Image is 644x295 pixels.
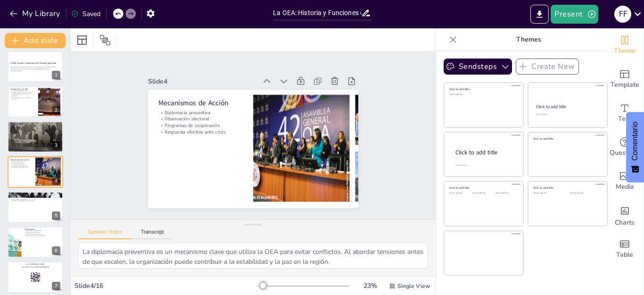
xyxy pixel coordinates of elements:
p: Es un foro para discutir problemas comunes [10,96,35,100]
div: 1 [8,51,63,82]
span: Position [99,34,111,46]
button: Present [551,5,598,24]
p: Adaptación a los desafíos [24,231,60,233]
p: Programas de cooperación [264,143,348,149]
p: Seguridad y desarrollo sostenible [10,128,60,130]
div: Add charts and graphs [606,198,644,232]
span: Charts [615,218,635,228]
button: My Library [7,6,64,21]
p: Actor clave en la estabilidad [24,230,60,232]
button: Add slide [5,33,66,48]
p: Funciones Principales [10,123,60,126]
p: Diplomacia preventiva [264,156,348,162]
div: Add images, graphics, shapes or video [606,164,644,198]
input: Insert title [273,6,361,20]
p: Observación electoral [264,149,348,156]
p: Mediación en conflictos [10,130,60,132]
button: Speaker Notes [78,229,132,239]
p: Observación electoral [10,163,33,165]
p: Construcción de un futuro pacífico [24,235,60,237]
p: Nuevos retos contemporáneos [10,194,60,196]
p: Generated with [URL] [10,70,60,72]
div: 3 [52,141,60,150]
div: 2 [52,106,60,115]
p: La OEA promueve la paz y la justicia [10,91,35,93]
p: Programas de cooperación [10,165,33,167]
p: Enfoque en derechos humanos y desarrollo [10,93,35,96]
div: 23 % [359,281,381,290]
button: F F [614,5,631,24]
p: Respuesta efectiva ante crisis [264,136,348,143]
div: 6 [52,246,60,255]
div: Add a table [606,232,644,266]
p: Crisis climática y pandemia [10,198,60,200]
div: 6 [8,227,63,258]
div: 5 [8,192,63,223]
div: Click to add text [536,113,598,116]
div: 4 [52,177,60,185]
div: Click to add text [449,93,517,96]
p: Mecanismos de Acción [264,163,348,173]
div: Click to add text [533,192,563,194]
button: Comentarios - Mostrar encuesta [626,112,644,183]
button: Create New [516,59,579,75]
div: Click to add text [495,192,517,194]
div: Add text boxes [606,96,644,130]
span: Table [616,250,633,260]
p: La OEA en la Actualidad [10,193,60,195]
div: Click to add title [455,149,516,157]
p: Themes [461,28,596,51]
p: Promoción de la cooperación [24,233,60,235]
div: Click to add text [472,192,494,194]
div: 1 [52,71,60,79]
textarea: La diplomacia preventiva es un mecanismo clave que utiliza la OEA para evitar conflictos. Al abor... [78,243,428,269]
div: 7 [52,282,60,290]
span: Single View [397,282,430,290]
button: Export to PowerPoint [530,5,549,24]
p: Promoción de la democracia [10,125,60,126]
div: Click to add text [449,192,471,194]
div: 7 [8,261,63,293]
button: Transcript [132,229,173,239]
div: F F [614,6,631,23]
div: 2 [8,86,63,117]
p: Conclusiones [24,228,60,231]
div: Click to add title [533,186,601,190]
span: Media [616,182,634,192]
div: Change the overall theme [606,28,644,62]
p: Esta presentación explora la Organización de Estados Americanos (OEA), su historia, funciones y s... [10,67,60,70]
div: Slide 4 / 16 [74,281,259,290]
strong: [DOMAIN_NAME] [31,263,44,266]
span: Questions [610,148,640,158]
p: La OEA fue fundada en 1948 [10,90,35,92]
div: Slide 4 [250,185,358,194]
div: Click to add title [533,136,601,140]
p: Go to [10,263,60,266]
p: Respuesta a la migración [10,196,60,198]
p: Mediación en conflictos contemporáneos [10,200,60,202]
p: Protección de los derechos humanos [10,126,60,128]
div: Saved [71,9,100,18]
div: Click to add body [455,164,515,167]
div: Get real-time input from your audience [606,130,644,164]
p: and login with code [10,266,60,269]
strong: La OEA: Historia y Funciones en el Contexto Americano [10,62,57,65]
span: Text [618,114,631,124]
div: Click to add text [570,192,600,194]
span: Theme [614,46,636,56]
div: 3 [8,121,63,152]
p: Diplomacia preventiva [10,161,33,163]
p: Introducción a la OEA [10,87,35,90]
div: Layout [74,33,90,48]
div: 4 [8,156,63,187]
div: Click to add title [449,186,517,190]
div: Click to add title [536,104,599,110]
div: Add ready made slides [606,62,644,96]
div: 5 [52,211,60,220]
span: Template [611,80,639,90]
font: Comentario [631,122,639,161]
div: Click to add title [449,87,517,91]
p: Respuesta efectiva ante crisis [10,167,33,169]
p: Mecanismos de Acción [10,159,33,161]
button: Sendsteps [444,59,512,75]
